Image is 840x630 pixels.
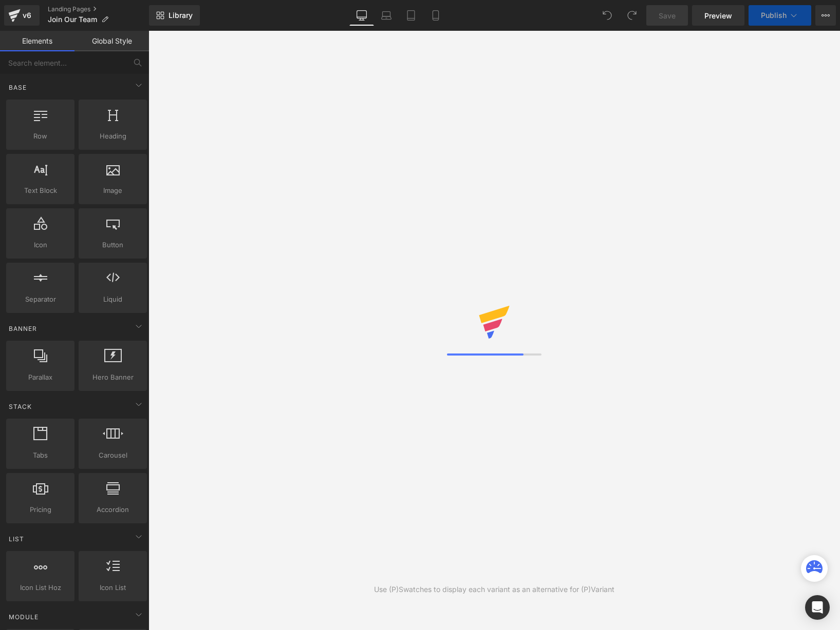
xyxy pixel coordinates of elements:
span: Publish [761,11,787,19]
span: Hero Banner [82,372,144,383]
a: Tablet [399,5,423,26]
span: Preview [704,10,732,21]
span: Heading [82,131,144,142]
a: Global Style [74,31,149,51]
span: Text Block [9,185,71,196]
div: Open Intercom Messenger [805,595,830,620]
span: Liquid [82,294,144,305]
a: Landing Pages [48,5,149,13]
span: Save [659,10,676,21]
span: Icon [9,240,71,250]
a: Laptop [374,5,399,26]
span: Module [8,612,40,622]
span: Join Our Team [48,15,97,24]
div: Use (P)Swatches to display each variant as an alternative for (P)Variant [374,584,614,595]
a: Preview [692,5,744,26]
span: Tabs [9,450,71,461]
span: Parallax [9,372,71,383]
button: Undo [597,5,618,26]
button: Publish [749,5,811,26]
span: Icon List Hoz [9,582,71,593]
span: Carousel [82,450,144,461]
span: Banner [8,324,38,333]
a: v6 [4,5,40,26]
span: Pricing [9,504,71,515]
span: Library [169,11,193,20]
a: Desktop [349,5,374,26]
span: Base [8,83,28,92]
span: Button [82,240,144,250]
a: New Library [149,5,200,26]
span: Icon List [82,582,144,593]
span: Separator [9,294,71,305]
span: Accordion [82,504,144,515]
div: v6 [21,9,33,22]
span: Stack [8,402,33,411]
span: Row [9,131,71,142]
span: Image [82,185,144,196]
button: More [815,5,836,26]
button: Redo [622,5,642,26]
span: List [8,534,25,544]
a: Mobile [423,5,448,26]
